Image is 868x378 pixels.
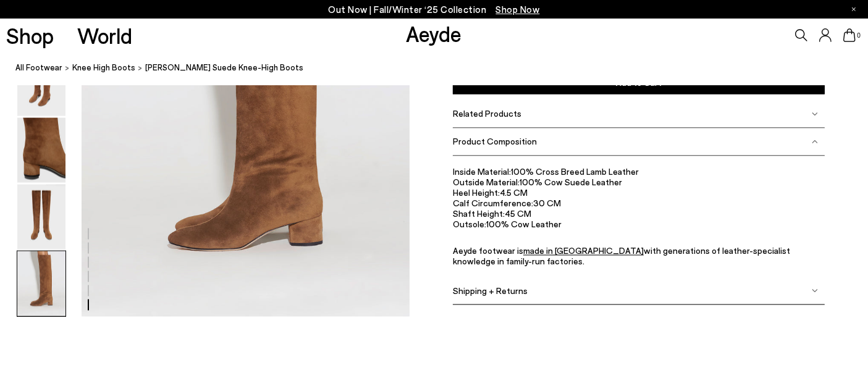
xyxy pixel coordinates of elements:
span: Outsole: [453,219,486,229]
span: knee high boots [72,63,135,73]
a: Shop [6,25,54,46]
img: svg%3E [812,111,818,117]
span: Product Composition [453,136,537,146]
span: Shaft Height: [453,208,505,219]
nav: breadcrumb [15,52,868,86]
img: svg%3E [812,288,818,294]
li: 100% Cross Breed Lamb Leather [453,166,825,177]
span: Shipping + Returns [453,285,528,296]
span: Related Products [453,108,521,119]
img: Willa Suede Knee-High Boots - Image 6 [17,251,65,316]
span: Navigate to /collections/new-in [496,4,540,15]
p: Out Now | Fall/Winter ‘25 Collection [329,2,540,17]
a: World [77,25,132,46]
span: 0 [856,32,862,39]
a: Aeyde [406,20,461,46]
span: Calf Circumference: [453,198,533,208]
img: Willa Suede Knee-High Boots - Image 5 [17,184,65,249]
li: 4.5 CM [453,187,825,198]
a: All Footwear [15,62,62,75]
p: Aeyde footwear is with generations of leather-specialist knowledge in family-run factories. [453,245,825,266]
a: knee high boots [72,62,135,75]
li: 45 CM [453,208,825,219]
a: 0 [843,28,856,42]
img: svg%3E [812,138,818,145]
span: [PERSON_NAME] Suede Knee-High Boots [145,62,303,75]
li: 100% Cow Suede Leather [453,177,825,187]
span: Inside Material: [453,166,511,177]
a: made in [GEOGRAPHIC_DATA] [523,245,644,256]
span: Heel Height: [453,187,500,198]
img: Willa Suede Knee-High Boots - Image 4 [17,117,65,182]
li: 100% Cow Leather [453,219,825,229]
span: Outside Material: [453,177,520,187]
li: 30 CM [453,198,825,208]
